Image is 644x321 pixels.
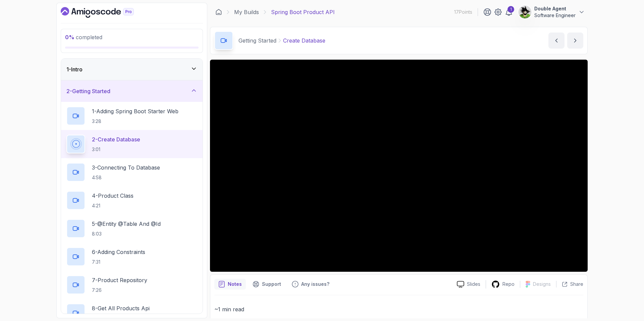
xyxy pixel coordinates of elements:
[502,281,515,287] p: Repo
[570,281,583,287] p: Share
[215,9,222,15] a: Dashboard
[507,6,514,13] div: 1
[262,281,281,287] p: Support
[66,163,197,182] button: 3-Connecting To Database4:58
[66,65,83,73] h3: 1 - Intro
[228,281,242,287] p: Notes
[65,34,74,41] span: 0 %
[534,12,576,19] p: Software Engineer
[92,287,147,294] p: 7:26
[548,33,565,49] button: previous content
[92,276,147,284] p: 7 - Product Repository
[271,8,335,16] p: Spring Boot Product API
[92,248,145,256] p: 6 - Adding Constraints
[214,305,583,314] p: ~1 min read
[66,107,197,125] button: 1-Adding Spring Boot Starter Web3:28
[533,281,551,287] p: Designs
[92,192,133,200] p: 4 - Product Class
[66,219,197,238] button: 5-@Entity @Table And @Id8:03
[92,146,140,153] p: 3:01
[61,7,149,18] a: Dashboard
[214,279,246,290] button: notes button
[234,8,259,16] a: My Builds
[66,191,197,210] button: 4-Product Class4:21
[486,280,520,288] a: Repo
[556,281,583,287] button: Share
[92,107,178,115] p: 1 - Adding Spring Boot Starter Web
[92,202,133,209] p: 4:21
[210,60,588,272] iframe: 2 - Create Database
[61,80,203,102] button: 2-Getting Started
[66,247,197,266] button: 6-Adding Constraints7:31
[283,37,325,45] p: Create Database
[518,5,585,19] button: user profile imageDouble AgentSoftware Engineer
[66,275,197,294] button: 7-Product Repository7:26
[92,259,145,265] p: 7:31
[505,8,513,16] a: 1
[92,231,161,237] p: 8:03
[92,220,161,228] p: 5 - @Entity @Table And @Id
[66,87,110,95] h3: 2 - Getting Started
[454,9,472,15] p: 17 Points
[92,164,160,172] p: 3 - Connecting To Database
[92,174,160,181] p: 4:58
[467,281,480,287] p: Slides
[92,118,178,125] p: 3:28
[238,37,276,45] p: Getting Started
[249,279,285,290] button: Support button
[92,135,140,143] p: 2 - Create Database
[61,59,203,80] button: 1-Intro
[65,34,102,41] span: completed
[519,6,531,18] img: user profile image
[534,5,576,12] p: Double Agent
[288,279,333,290] button: Feedback button
[301,281,329,287] p: Any issues?
[66,135,197,153] button: 2-Create Database3:01
[567,33,583,49] button: next content
[92,304,150,312] p: 8 - Get All Products Api
[451,281,486,288] a: Slides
